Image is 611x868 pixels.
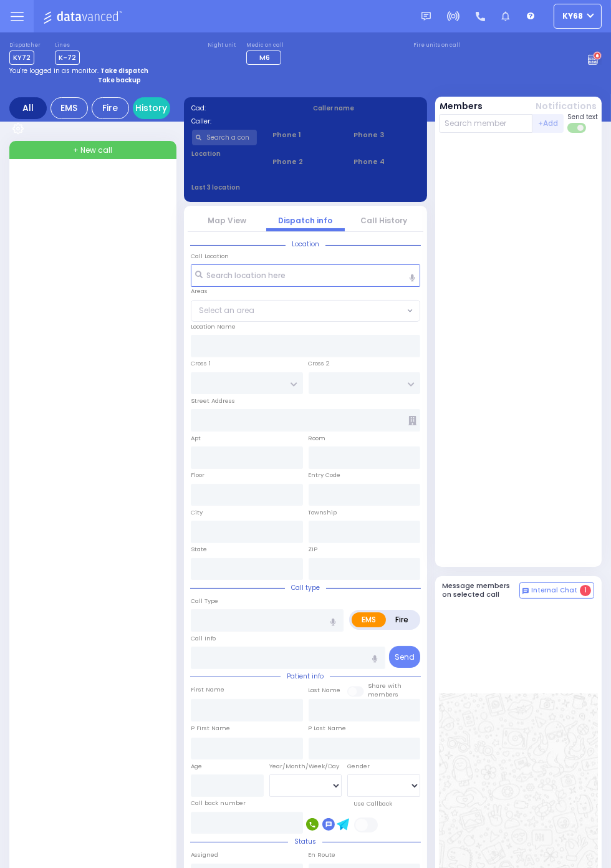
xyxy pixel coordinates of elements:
[580,585,591,596] span: 1
[192,117,298,126] label: Caller:
[191,397,235,405] label: Street Address
[246,42,285,49] label: Medic on call
[191,434,201,443] label: Apt
[288,837,322,846] span: Status
[413,42,460,49] label: Fire units on call
[208,42,236,49] label: Night unit
[309,686,341,695] label: Last Name
[191,322,236,331] label: Location Name
[354,130,419,140] span: Phone 3
[443,582,520,598] h5: Message members on selected call
[55,51,80,65] span: K-72
[554,4,602,29] button: ky68
[133,97,170,119] a: History
[347,762,370,771] label: Gender
[9,42,41,49] label: Dispatcher
[281,672,330,681] span: Patient info
[522,588,529,594] img: comment-alt.png
[309,851,336,859] label: En Route
[191,597,218,605] label: Call Type
[191,508,203,517] label: City
[43,9,126,24] img: Logo
[309,545,318,554] label: ZIP
[55,42,80,49] label: Lines
[354,157,419,167] span: Phone 4
[368,690,399,698] span: members
[73,145,112,156] span: + New call
[191,359,211,368] label: Cross 1
[192,104,298,113] label: Cad:
[259,52,270,62] span: M6
[285,583,326,592] span: Call type
[309,724,347,733] label: P Last Name
[192,149,257,158] label: Location
[352,612,386,627] label: EMS
[309,359,330,368] label: Cross 2
[421,12,431,21] img: message.svg
[439,114,533,133] input: Search member
[309,434,326,443] label: Room
[191,545,207,554] label: State
[51,97,88,119] div: EMS
[562,11,583,22] span: ky68
[309,508,337,517] label: Township
[567,122,587,134] label: Turn off text
[191,252,229,261] label: Call Location
[9,51,34,65] span: KY72
[199,305,254,316] span: Select an area
[272,130,338,140] span: Phone 1
[286,239,325,249] span: Location
[191,799,246,808] label: Call back number
[191,287,208,296] label: Areas
[385,612,418,627] label: Fire
[409,416,417,425] span: Other building occupants
[314,104,420,113] label: Caller name
[191,851,218,859] label: Assigned
[368,682,402,690] small: Share with
[92,97,129,119] div: Fire
[191,724,230,733] label: P First Name
[9,66,99,75] span: You're logged in as monitor.
[208,215,246,226] a: Map View
[191,762,202,771] label: Age
[531,586,577,595] span: Internal Chat
[98,75,141,85] strong: Take backup
[361,215,408,226] a: Call History
[279,215,333,226] a: Dispatch info
[269,762,342,771] div: Year/Month/Week/Day
[354,799,393,808] label: Use Callback
[191,634,216,643] label: Call Info
[272,157,338,167] span: Phone 2
[519,582,594,599] button: Internal Chat 1
[192,183,306,192] label: Last 3 location
[536,100,597,113] button: Notifications
[191,471,204,480] label: Floor
[389,646,420,668] button: Send
[567,112,598,122] span: Send text
[9,97,47,119] div: All
[191,264,420,287] input: Search location here
[192,130,257,145] input: Search a contact
[309,471,341,480] label: Entry Code
[100,66,148,75] strong: Take dispatch
[440,100,483,113] button: Members
[191,685,224,694] label: First Name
